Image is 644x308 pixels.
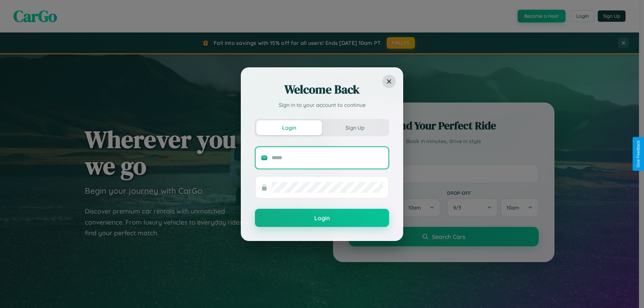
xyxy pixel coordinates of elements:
[255,209,389,227] button: Login
[255,101,389,109] p: Sign in to your account to continue
[255,81,389,98] h2: Welcome Back
[256,120,322,135] button: Login
[322,120,388,135] button: Sign Up
[636,140,641,168] div: Give Feedback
